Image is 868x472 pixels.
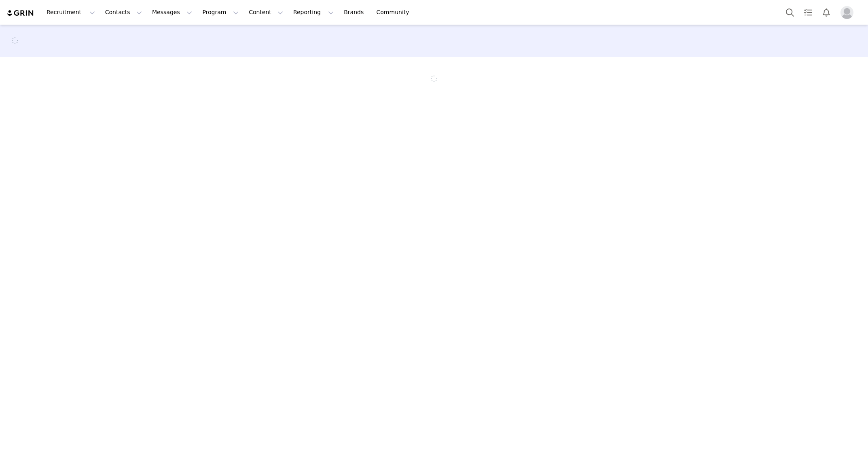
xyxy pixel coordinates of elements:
[100,3,147,21] button: Contacts
[339,3,371,21] a: Brands
[372,3,418,21] a: Community
[197,3,243,21] button: Program
[42,3,100,21] button: Recruitment
[781,3,799,21] button: Search
[147,3,197,21] button: Messages
[817,3,835,21] button: Notifications
[836,6,862,19] button: Profile
[840,6,853,19] img: placeholder-profile.jpg
[6,9,35,17] img: grin logo
[244,3,288,21] button: Content
[799,3,817,21] a: Tasks
[288,3,339,21] button: Reporting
